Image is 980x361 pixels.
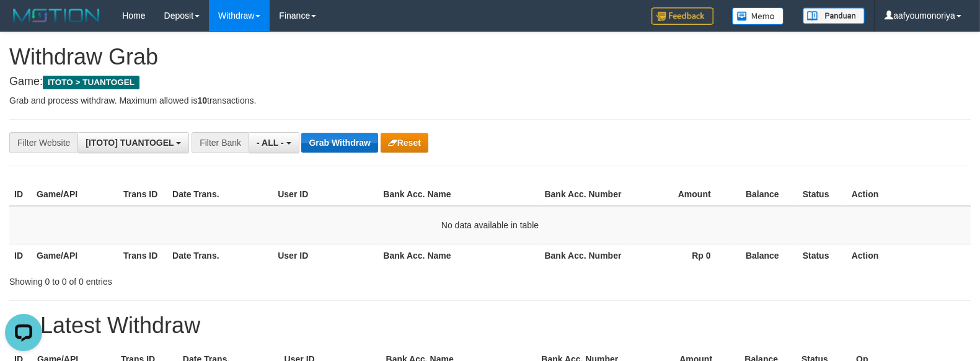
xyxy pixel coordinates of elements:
h1: Withdraw Grab [9,45,971,69]
span: - ALL - [257,138,284,148]
button: Reset [381,133,428,153]
th: Balance [730,183,798,206]
th: Game/API [32,183,118,206]
th: Status [798,244,847,267]
button: [ITOTO] TUANTOGEL [77,132,189,153]
strong: 10 [197,96,207,105]
th: Amount [627,183,730,206]
th: Bank Acc. Number [540,183,627,206]
button: Open LiveChat chat widget [5,5,42,42]
th: Date Trans. [167,183,273,206]
th: Date Trans. [167,244,273,267]
th: Bank Acc. Name [378,244,539,267]
img: panduan.png [803,7,865,24]
div: Showing 0 to 0 of 0 entries [9,270,399,288]
th: Trans ID [118,244,167,267]
button: - ALL - [249,132,299,153]
th: Action [847,183,971,206]
img: Button%20Memo.svg [732,7,784,25]
h1: 15 Latest Withdraw [9,313,971,338]
th: User ID [273,244,378,267]
th: Status [798,183,847,206]
th: Trans ID [118,183,167,206]
th: Bank Acc. Number [540,244,627,267]
th: Rp 0 [627,244,730,267]
td: No data available in table [9,206,971,244]
th: ID [9,183,32,206]
th: Game/API [32,244,118,267]
span: [ITOTO] TUANTOGEL [86,138,174,148]
div: Filter Website [9,132,77,153]
div: Filter Bank [192,132,249,153]
th: User ID [273,183,378,206]
th: ID [9,244,32,267]
h4: Game: [9,76,971,88]
th: Balance [730,244,798,267]
th: Bank Acc. Name [378,183,539,206]
span: ITOTO > TUANTOGEL [43,76,139,89]
button: Grab Withdraw [301,133,377,153]
img: Feedback.jpg [651,7,713,25]
p: Grab and process withdraw. Maximum allowed is transactions. [9,94,971,107]
th: Action [847,244,971,267]
img: MOTION_logo.png [9,6,104,25]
